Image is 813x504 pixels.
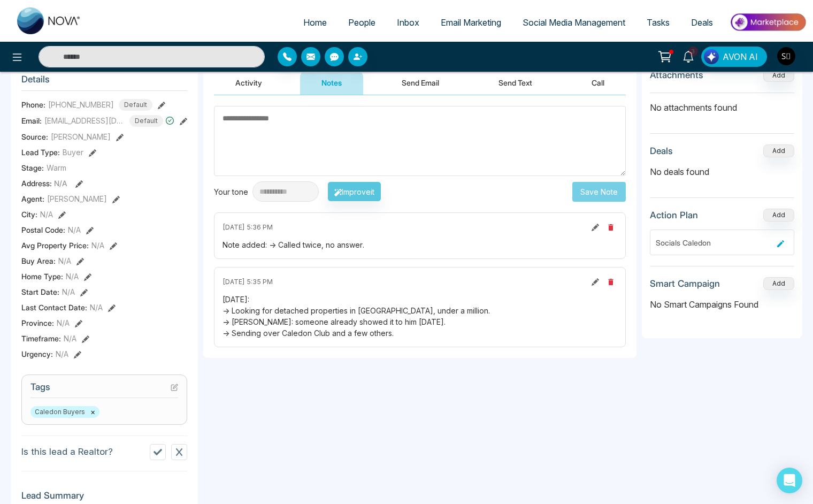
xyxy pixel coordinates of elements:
button: Save Note [572,182,626,202]
span: N/A [91,240,104,251]
span: Caledon Buyers [30,406,99,418]
div: Open Intercom Messenger [777,468,802,493]
span: Stage: [21,162,44,173]
span: [PERSON_NAME] [47,193,107,204]
span: Email Marketing [441,17,501,28]
a: Home [293,12,338,33]
span: Avg Property Price : [21,240,89,251]
span: Start Date : [21,286,59,297]
span: Inbox [397,17,419,28]
span: N/A [54,179,67,188]
button: Send Email [380,71,461,95]
a: Tasks [636,12,680,33]
h3: Action Plan [650,210,698,220]
span: [PERSON_NAME] [51,131,111,142]
span: [EMAIL_ADDRESS][DOMAIN_NAME] [44,115,125,126]
span: Phone: [21,99,45,110]
a: Email Marketing [430,12,512,33]
a: Social Media Management [512,12,636,33]
button: Add [763,209,794,222]
button: Add [763,277,794,290]
span: Province : [21,317,54,329]
span: [PHONE_NUMBER] [48,99,114,110]
span: Address: [21,178,67,189]
span: Social Media Management [523,17,625,28]
button: Add [763,144,794,157]
span: Buy Area : [21,255,56,266]
span: N/A [64,333,76,344]
a: Inbox [386,12,430,33]
a: Deals [680,12,724,33]
span: [DATE] 5:35 PM [223,277,273,287]
span: Urgency : [21,348,53,360]
span: Home Type : [21,271,63,282]
button: × [90,407,95,417]
span: Agent: [21,193,44,204]
div: [DATE]: -> Looking for detached properties in [GEOGRAPHIC_DATA], under a million. -> [PERSON_NAME... [223,294,617,339]
span: [DATE] 5:36 PM [223,223,273,232]
a: 3 [676,47,701,65]
h3: Details [21,74,187,90]
span: Default [129,115,163,127]
h3: Deals [650,146,673,156]
span: Warm [47,162,66,173]
span: Source: [21,131,48,142]
span: Postal Code : [21,224,65,235]
img: Market-place.gif [729,10,807,34]
a: People [338,12,386,33]
span: Deals [691,17,713,28]
button: Call [570,71,626,95]
div: Note added: -> Called twice, no answer. [223,239,617,250]
span: Last Contact Date : [21,302,87,313]
span: N/A [66,271,79,282]
button: AVON AI [701,47,767,67]
img: Lead Flow [704,49,719,64]
button: Add [763,69,794,82]
p: No attachments found [650,93,794,114]
span: Default [119,99,152,111]
div: Socials Caledon [656,237,773,248]
span: Add [763,70,794,79]
button: Activity [214,71,283,95]
span: Lead Type: [21,147,60,158]
span: N/A [90,302,103,313]
span: N/A [40,209,53,220]
img: User Avatar [777,47,795,65]
span: Tasks [647,17,670,28]
p: Is this lead a Realtor? [21,445,113,459]
span: Email: [21,115,42,126]
h3: Smart Campaign [650,278,720,289]
span: N/A [68,224,81,235]
img: Nova CRM Logo [17,7,81,34]
h3: Tags [30,381,178,398]
div: Your tone [214,186,252,197]
span: N/A [57,317,70,329]
button: Notes [300,71,363,95]
span: Home [303,17,327,28]
span: City : [21,209,37,220]
span: Timeframe : [21,333,61,344]
button: Send Text [477,71,554,95]
h3: Attachments [650,70,703,80]
p: No Smart Campaigns Found [650,298,794,311]
span: People [348,17,375,28]
span: Buyer [63,147,83,158]
p: No deals found [650,165,794,178]
span: N/A [56,348,68,360]
span: N/A [58,255,71,266]
span: 3 [688,47,698,56]
span: AVON AI [723,50,758,63]
span: N/A [62,286,75,297]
